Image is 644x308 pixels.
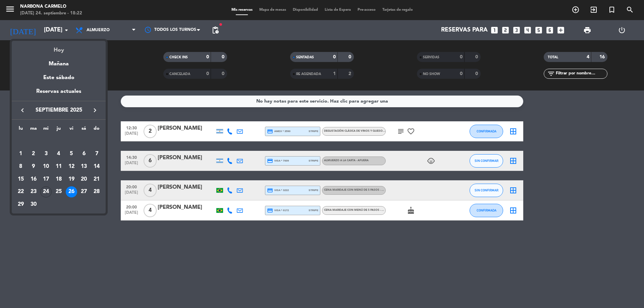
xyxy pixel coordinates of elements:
[40,186,52,198] td: 24 de septiembre de 2025
[53,174,64,185] div: 18
[78,160,91,173] td: 13 de septiembre de 2025
[28,161,39,172] div: 9
[66,174,77,185] div: 19
[66,186,77,198] div: 26
[91,148,102,160] div: 7
[66,148,77,160] div: 5
[53,161,64,172] div: 11
[14,173,27,186] td: 15 de septiembre de 2025
[28,186,39,198] div: 23
[14,135,103,148] td: SEP.
[65,160,78,173] td: 12 de septiembre de 2025
[89,106,101,115] button: keyboard_arrow_right
[52,125,65,135] th: jueves
[27,173,40,186] td: 16 de septiembre de 2025
[52,186,65,198] td: 25 de septiembre de 2025
[52,148,65,161] td: 4 de septiembre de 2025
[14,186,27,198] td: 22 de septiembre de 2025
[16,106,29,115] button: keyboard_arrow_left
[15,161,26,172] div: 8
[18,106,26,114] i: keyboard_arrow_left
[78,173,91,186] td: 20 de septiembre de 2025
[14,148,27,161] td: 1 de septiembre de 2025
[78,186,91,198] td: 27 de septiembre de 2025
[40,125,52,135] th: miércoles
[27,125,40,135] th: martes
[90,160,103,173] td: 14 de septiembre de 2025
[90,186,103,198] td: 28 de septiembre de 2025
[28,174,39,185] div: 16
[40,148,52,160] div: 3
[65,125,78,135] th: viernes
[78,174,90,185] div: 20
[12,68,106,87] div: Este sábado
[12,41,106,55] div: Hoy
[91,161,102,172] div: 14
[66,161,77,172] div: 12
[91,174,102,185] div: 21
[40,186,52,198] div: 24
[78,148,91,161] td: 6 de septiembre de 2025
[91,186,102,198] div: 28
[40,148,52,161] td: 3 de septiembre de 2025
[14,160,27,173] td: 8 de septiembre de 2025
[78,186,90,198] div: 27
[91,106,99,114] i: keyboard_arrow_right
[65,173,78,186] td: 19 de septiembre de 2025
[27,198,40,211] td: 30 de septiembre de 2025
[65,186,78,198] td: 26 de septiembre de 2025
[40,161,52,172] div: 10
[65,148,78,161] td: 5 de septiembre de 2025
[53,148,64,160] div: 4
[90,173,103,186] td: 21 de septiembre de 2025
[52,160,65,173] td: 11 de septiembre de 2025
[12,87,106,101] div: Reservas actuales
[27,186,40,198] td: 23 de septiembre de 2025
[40,173,52,186] td: 17 de septiembre de 2025
[78,125,91,135] th: sábado
[14,198,27,211] td: 29 de septiembre de 2025
[14,125,27,135] th: lunes
[15,186,26,198] div: 22
[78,148,90,160] div: 6
[90,148,103,161] td: 7 de septiembre de 2025
[12,55,106,68] div: Mañana
[15,199,26,210] div: 29
[78,161,90,172] div: 13
[29,106,89,115] span: septiembre 2025
[28,199,39,210] div: 30
[15,174,26,185] div: 15
[15,148,26,160] div: 1
[40,160,52,173] td: 10 de septiembre de 2025
[27,148,40,161] td: 2 de septiembre de 2025
[52,173,65,186] td: 18 de septiembre de 2025
[27,160,40,173] td: 9 de septiembre de 2025
[28,148,39,160] div: 2
[40,174,52,185] div: 17
[90,125,103,135] th: domingo
[53,186,64,198] div: 25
